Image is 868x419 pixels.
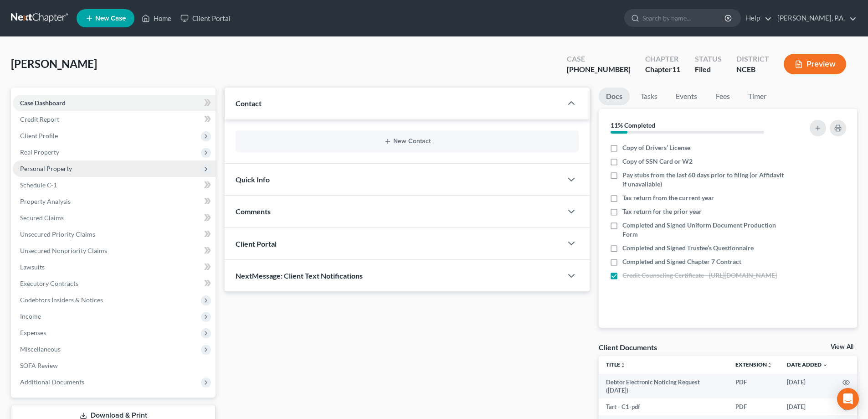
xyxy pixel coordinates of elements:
a: Credit Report [13,111,216,128]
a: Case Dashboard [13,95,216,111]
button: New Contact [243,138,571,145]
span: Codebtors Insiders & Notices [20,296,103,304]
a: Schedule C-1 [13,177,216,193]
td: [DATE] [780,398,835,415]
a: Help [741,10,772,26]
a: Events [668,88,704,105]
span: Completed and Signed Uniform Document Production Form [622,221,785,239]
td: Debtor Electronic Noticing Request ([DATE]) [599,374,728,399]
span: Income [20,312,41,320]
span: Additional Documents [20,378,84,386]
span: Copy of SSN Card or W2 [622,157,693,166]
td: PDF [728,398,780,415]
span: Contact [236,99,262,108]
span: Completed and Signed Trustee’s Questionnaire [622,243,754,253]
a: SOFA Review [13,357,216,374]
div: Client Documents [599,342,657,352]
div: District [736,54,769,64]
a: Tasks [633,88,665,105]
a: Secured Claims [13,210,216,226]
div: [PHONE_NUMBER] [567,64,631,75]
div: Status [695,54,722,64]
a: Executory Contracts [13,275,216,292]
a: Property Analysis [13,193,216,210]
a: Unsecured Nonpriority Claims [13,243,216,259]
div: Chapter [645,64,680,75]
div: Filed [695,64,722,75]
a: Date Added expand_more [787,361,828,368]
div: Chapter [645,54,680,64]
a: Lawsuits [13,259,216,275]
span: Client Portal [236,239,277,248]
span: Unsecured Priority Claims [20,230,95,238]
a: [PERSON_NAME], P.A. [773,10,857,26]
span: SOFA Review [20,362,58,369]
a: Docs [599,88,630,105]
td: PDF [728,374,780,399]
i: unfold_more [767,362,772,368]
span: Comments [236,207,271,216]
div: Open Intercom Messenger [837,388,859,410]
a: Fees [708,88,737,105]
a: View All [831,344,853,350]
a: Titleunfold_more [606,361,626,368]
span: Schedule C-1 [20,181,57,189]
i: unfold_more [620,362,626,368]
span: [PERSON_NAME] [11,57,97,70]
span: Credit Report [20,115,59,123]
a: Home [137,10,176,26]
span: Miscellaneous [20,345,61,353]
div: Case [567,54,631,64]
a: Unsecured Priority Claims [13,226,216,243]
span: Pay stubs from the last 60 days prior to filing (or Affidavit if unavailable) [622,171,785,189]
span: Copy of Drivers’ License [622,143,690,152]
td: Tart - C1-pdf [599,398,728,415]
span: Quick Info [236,175,270,184]
td: [DATE] [780,374,835,399]
span: Case Dashboard [20,99,66,107]
span: New Case [95,15,126,22]
span: Real Property [20,148,59,156]
a: Extensionunfold_more [735,361,772,368]
span: Client Profile [20,132,58,140]
span: Credit Counseling Certificate - [URL][DOMAIN_NAME] [622,271,777,280]
button: Preview [784,54,846,74]
span: Secured Claims [20,214,64,222]
span: 11 [672,65,680,73]
strong: 11% Completed [611,121,655,129]
span: Tax return for the prior year [622,207,702,216]
span: NextMessage: Client Text Notifications [236,271,363,280]
span: Expenses [20,329,46,336]
span: Tax return from the current year [622,193,714,202]
input: Search by name... [642,10,726,26]
span: Property Analysis [20,197,71,205]
a: Client Portal [176,10,235,26]
a: Timer [741,88,774,105]
span: Lawsuits [20,263,45,271]
span: Completed and Signed Chapter 7 Contract [622,257,741,266]
span: Unsecured Nonpriority Claims [20,247,107,254]
span: Executory Contracts [20,279,78,287]
span: Personal Property [20,165,72,172]
div: NCEB [736,64,769,75]
i: expand_more [822,362,828,368]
